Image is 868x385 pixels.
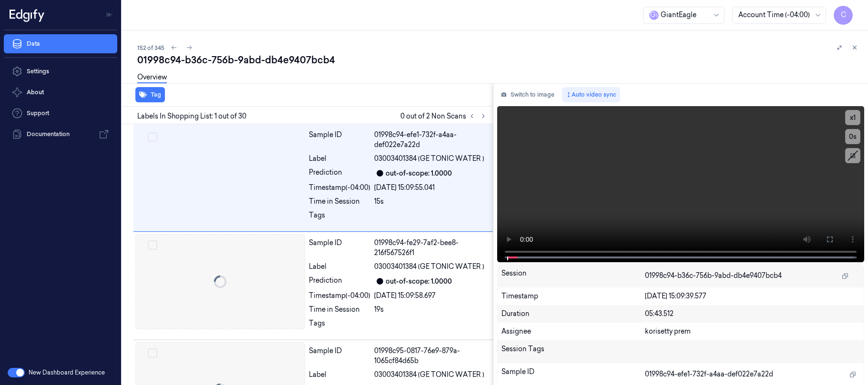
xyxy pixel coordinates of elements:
div: 05:43.512 [645,309,860,319]
div: [DATE] 15:09:55.041 [374,183,487,193]
div: korisetty prem [645,326,860,336]
div: Duration [501,309,645,319]
div: 15s [374,197,487,207]
button: Toggle Navigation [102,7,117,22]
div: 01998c94-efe1-732f-a4aa-def022e7a22d [374,130,487,150]
a: Overview [137,72,167,83]
div: Tags [309,318,370,334]
div: 19s [374,305,487,315]
div: [DATE] 15:09:39.577 [645,291,860,301]
div: Session Tags [501,344,645,359]
span: 01998c94-b36c-756b-9abd-db4e9407bcb4 [645,271,782,281]
div: Sample ID [309,130,370,150]
span: 03003401384 (GE TONIC WATER ) [374,154,484,164]
div: [DATE] 15:09:58.697 [374,291,487,301]
div: 01998c95-0817-76e9-879a-1065cf84d65b [374,346,487,366]
div: 01998c94-fe29-7af2-bee8-216f567526f1 [374,238,487,258]
div: Tags [309,210,370,226]
button: Select row [148,348,157,358]
div: Label [309,154,370,164]
button: Select row [148,132,157,142]
div: Prediction [309,168,370,179]
button: C [834,6,853,25]
span: 03003401384 (GE TONIC WATER ) [374,370,484,380]
a: Settings [4,62,117,81]
div: Time in Session [309,305,370,315]
div: Timestamp (-04:00) [309,291,370,301]
div: Timestamp (-04:00) [309,183,370,193]
div: Time in Session [309,197,370,207]
a: Documentation [4,125,117,144]
button: About [4,83,117,102]
div: Label [309,370,370,380]
span: G i [649,10,659,20]
div: Label [309,262,370,272]
button: Select row [148,240,157,250]
div: out-of-scope: 1.0000 [386,168,452,178]
button: Auto video sync [562,87,620,102]
div: out-of-scope: 1.0000 [386,276,452,286]
button: Tag [135,87,165,102]
a: Data [4,34,117,53]
button: Switch to image [497,87,558,102]
div: 01998c94-b36c-756b-9abd-db4e9407bcb4 [137,53,860,67]
div: Assignee [501,326,645,336]
a: Support [4,104,117,123]
div: Timestamp [501,291,645,301]
span: 01998c94-efe1-732f-a4aa-def022e7a22d [645,369,773,379]
button: 0s [845,129,860,144]
span: 03003401384 (GE TONIC WATER ) [374,262,484,272]
button: x1 [845,110,860,125]
div: Sample ID [501,367,645,382]
div: Session [501,268,645,284]
span: 152 of 345 [137,44,164,52]
span: 0 out of 2 Non Scans [400,110,489,122]
div: Sample ID [309,346,370,366]
div: Sample ID [309,238,370,258]
span: Labels In Shopping List: 1 out of 30 [137,111,246,121]
div: Prediction [309,276,370,287]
